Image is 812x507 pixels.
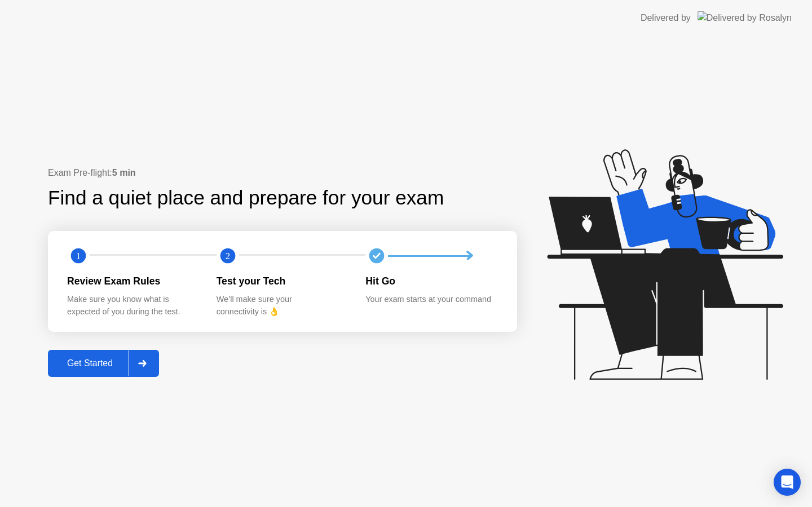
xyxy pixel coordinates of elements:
[76,251,81,261] text: 1
[67,293,198,318] div: Make sure you know what is expected of you during the test.
[365,274,497,288] div: Hit Go
[112,168,136,177] b: 5 min
[641,11,691,25] div: Delivered by
[51,358,129,368] div: Get Started
[67,274,198,288] div: Review Exam Rules
[217,293,348,318] div: We’ll make sure your connectivity is 👌
[217,274,348,288] div: Test your Tech
[48,350,159,377] button: Get Started
[226,251,230,261] text: 2
[48,166,517,180] div: Exam Pre-flight:
[365,293,497,306] div: Your exam starts at your command
[698,11,792,24] img: Delivered by Rosalyn
[48,183,445,213] div: Find a quiet place and prepare for your exam
[774,469,801,496] div: Open Intercom Messenger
